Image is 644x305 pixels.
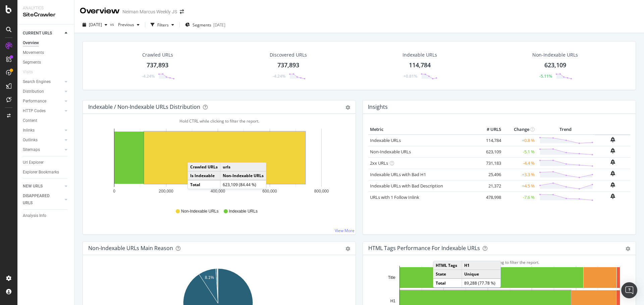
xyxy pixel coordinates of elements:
a: Overview [23,40,69,47]
div: Search Engines [23,78,51,85]
text: 200,000 [159,189,173,194]
text: 400,000 [211,189,225,194]
div: Open Intercom Messenger [621,282,637,298]
td: urls [220,163,266,171]
div: Analysis Info [23,212,46,219]
a: Performance [23,98,63,105]
td: -4.4 % [503,157,536,169]
div: Url Explorer [23,159,44,166]
text: 600,000 [262,189,277,194]
div: Overview [23,40,39,47]
div: HTTP Codes [23,107,46,115]
a: CURRENT URLS [23,30,63,37]
div: Performance [23,98,46,105]
td: State [433,270,462,279]
td: Non-Indexable URLs [220,171,266,180]
div: Visits [23,69,33,76]
td: 89,288 (77.78 %) [462,279,500,287]
div: bell-plus [610,182,615,187]
div: DISAPPEARED URLS [23,193,57,207]
div: arrow-right-arrow-left [180,9,184,14]
div: HTML Tags Performance for Indexable URLs [368,245,480,251]
td: 25,496 [476,169,503,180]
div: 623,109 [544,61,566,70]
span: Non-Indexable URLs [181,209,218,214]
span: Previous [115,22,134,27]
div: 737,893 [147,61,168,70]
div: Discovered URLs [270,52,307,58]
a: Explorer Bookmarks [23,169,69,176]
td: Is Indexable [188,171,220,180]
a: URLs with 1 Follow Inlink [370,194,419,200]
div: bell-plus [610,148,615,153]
text: H1 [390,299,396,303]
div: Segments [23,59,41,66]
div: Filters [157,22,169,28]
a: Non-Indexable URLs [370,149,411,155]
th: # URLS [476,125,503,135]
div: Movements [23,49,44,56]
span: Segments [193,22,211,28]
div: SiteCrawler [23,11,69,19]
th: Metric [368,125,476,135]
td: +0.8 % [503,135,536,146]
text: Title [388,275,396,280]
div: Content [23,117,37,124]
button: [DATE] [80,19,110,30]
div: gear [345,246,350,251]
div: Explorer Bookmarks [23,169,59,176]
a: Indexable URLs with Bad H1 [370,171,426,177]
a: HTTP Codes [23,107,63,115]
a: Outlinks [23,137,63,144]
div: Indexable / Non-Indexable URLs Distribution [88,103,200,110]
div: -5.11% [539,73,552,79]
a: Indexable URLs [370,137,401,143]
td: +4.5 % [503,180,536,192]
span: vs [110,21,115,27]
td: 623,109 [476,146,503,157]
div: -4.24% [142,73,155,79]
td: HTML Tags [433,261,462,270]
a: Search Engines [23,78,63,85]
a: Distribution [23,88,63,95]
a: Content [23,117,69,124]
td: +3.3 % [503,169,536,180]
a: NEW URLS [23,183,63,190]
a: Inlinks [23,127,63,134]
div: Distribution [23,88,44,95]
td: Total [433,279,462,287]
div: bell-plus [610,137,615,142]
td: 623,109 (84.44 %) [220,180,266,189]
td: 114,784 [476,135,503,146]
div: +0.81% [404,73,417,79]
div: Sitemaps [23,146,40,153]
div: Outlinks [23,137,38,144]
div: Inlinks [23,127,35,134]
a: Visits [23,69,40,76]
span: Indexable URLs [229,209,258,214]
td: 731,183 [476,157,503,169]
td: -5.1 % [503,146,536,157]
a: Movements [23,49,69,56]
div: NEW URLS [23,183,43,190]
div: bell-plus [610,171,615,176]
div: Indexable URLs [402,52,437,58]
td: Unique [462,270,500,279]
td: -7.6 % [503,192,536,203]
text: 8.1% [205,275,214,280]
div: -4.24% [273,73,285,79]
div: A chart. [88,125,348,202]
div: 737,893 [277,61,299,70]
button: Previous [115,19,142,30]
a: Indexable URLs with Bad Description [370,183,443,189]
a: Segments [23,59,69,66]
text: 0 [113,189,115,194]
a: View More [335,228,355,233]
td: Crawled URLs [188,163,220,171]
div: Non-Indexable URLs Main Reason [88,245,173,251]
h4: Insights [368,102,388,111]
div: Analytics [23,5,69,11]
div: [DATE] [213,22,225,28]
div: gear [626,246,630,251]
div: Neiman Marcus Weekly JS [122,8,177,15]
